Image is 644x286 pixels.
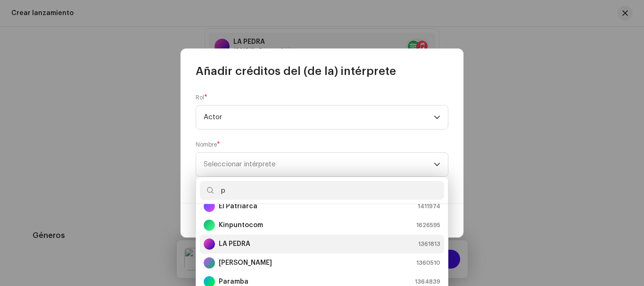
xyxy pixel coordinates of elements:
strong: El Patriarca [219,202,257,211]
li: El Patriarca [200,197,444,216]
li: LA PEDRA [200,235,444,253]
span: 1411974 [418,202,440,211]
li: Pablo Piddy [200,253,444,272]
strong: LA PEDRA [219,239,250,249]
strong: [PERSON_NAME] [219,258,272,268]
label: Nombre [196,141,220,148]
span: Actor [204,106,434,129]
li: Kinpuntocom [200,216,444,235]
span: 1626595 [416,221,440,230]
span: 1360510 [416,258,440,268]
span: Seleccionar intérprete [204,153,434,176]
span: Añadir créditos del (de la) intérprete [196,64,396,79]
div: dropdown trigger [434,153,440,176]
span: 1361813 [418,239,440,249]
strong: Kinpuntocom [219,221,263,230]
div: dropdown trigger [434,106,440,129]
span: Seleccionar intérprete [204,161,275,168]
label: Rol [196,94,207,101]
